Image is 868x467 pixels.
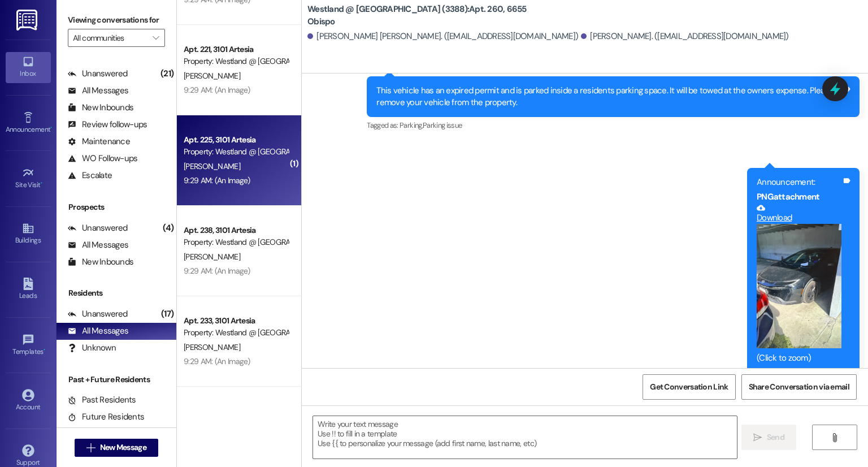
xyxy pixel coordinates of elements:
a: Templates • [6,330,51,361]
div: Escalate [68,170,112,181]
span: Parking issue [423,120,462,130]
div: [PERSON_NAME]. ([EMAIL_ADDRESS][DOMAIN_NAME]) [581,31,789,42]
div: All Messages [68,239,128,251]
div: Apt. 238, 3101 Artesia [184,224,288,236]
a: Download [757,204,841,223]
button: Zoom image [757,224,841,348]
div: All Messages [68,325,128,337]
img: ResiDesk Logo [16,10,40,31]
div: Property: Westland @ [GEOGRAPHIC_DATA] (3388) [184,146,288,158]
button: Get Conversation Link [643,374,735,400]
span: Send [767,431,784,443]
span: [PERSON_NAME] [184,252,240,262]
div: 9:29 AM: (An Image) [184,356,250,366]
button: Send [741,425,796,450]
div: 9:29 AM: (An Image) [184,266,250,276]
b: PNG attachment [757,191,819,202]
div: Announcement: [757,176,841,188]
div: All Messages [68,85,128,97]
div: Unanswered [68,68,128,80]
div: Review follow-ups [68,119,147,131]
div: (21) [158,65,176,83]
div: Past + Future Residents [57,374,176,386]
i:  [830,433,839,442]
div: 9:29 AM: (An Image) [184,175,250,185]
i:  [86,443,95,452]
button: Share Conversation via email [741,374,857,400]
div: Property: Westland @ [GEOGRAPHIC_DATA] (3388) [184,236,288,248]
div: Apt. 233, 3101 Artesia [184,315,288,327]
div: (4) [160,219,176,237]
div: Property: Westland @ [GEOGRAPHIC_DATA] (3388) [184,55,288,67]
div: [PERSON_NAME] [PERSON_NAME]. ([EMAIL_ADDRESS][DOMAIN_NAME]) [307,31,578,42]
a: Account [6,386,51,416]
div: Residents [57,287,176,299]
span: Get Conversation Link [650,381,728,393]
div: 9:29 AM: (An Image) [184,85,250,95]
a: Buildings [6,219,51,249]
input: All communities [73,29,147,47]
div: Past Residents [68,394,136,406]
div: Apt. 225, 3101 Artesia [184,134,288,146]
span: • [50,124,52,132]
div: New Inbounds [68,256,133,268]
div: Prospects [57,201,176,213]
span: Parking , [400,120,423,130]
span: [PERSON_NAME] [184,342,240,352]
a: Inbox [6,52,51,83]
span: [PERSON_NAME] [184,161,240,171]
button: New Message [75,439,158,457]
div: Apt. 221, 3101 Artesia [184,44,288,55]
i:  [153,33,159,42]
div: (Click to zoom) [757,352,841,364]
div: Maintenance [68,136,130,148]
div: This vehicle has an expired permit and is parked inside a residents parking space. It will be tow... [376,85,841,109]
a: Leads [6,274,51,305]
span: • [41,179,42,187]
i:  [753,433,762,442]
div: Tagged as: [367,117,860,133]
span: [PERSON_NAME] [184,71,240,81]
span: • [44,346,45,354]
div: New Inbounds [68,102,133,114]
span: Share Conversation via email [749,381,849,393]
div: Unknown [68,342,116,354]
b: Westland @ [GEOGRAPHIC_DATA] (3388): Apt. 260, 6655 Obispo [307,3,533,28]
a: Site Visit • [6,163,51,194]
div: (17) [158,305,176,323]
label: Viewing conversations for [68,11,165,29]
div: Property: Westland @ [GEOGRAPHIC_DATA] (3388) [184,327,288,339]
div: Unanswered [68,308,128,320]
div: Unanswered [68,222,128,234]
span: New Message [100,442,146,453]
div: WO Follow-ups [68,153,137,165]
div: Future Residents [68,411,144,423]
